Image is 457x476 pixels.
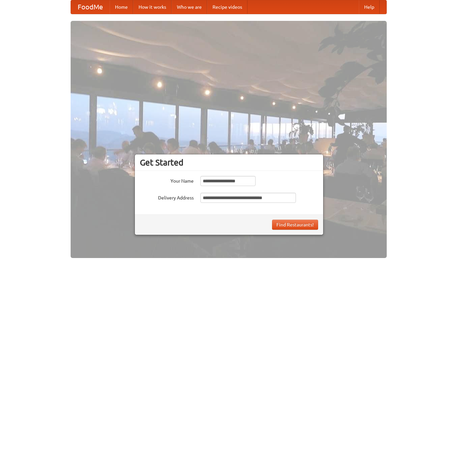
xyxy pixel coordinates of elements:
h3: Get Started [140,157,318,168]
a: Who we are [172,0,207,14]
a: FoodMe [71,0,110,14]
a: Recipe videos [207,0,247,14]
label: Delivery Address [140,193,194,201]
a: Home [110,0,133,14]
label: Your Name [140,176,194,184]
button: Find Restaurants! [272,220,318,230]
a: Help [359,0,380,14]
a: How it works [133,0,172,14]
